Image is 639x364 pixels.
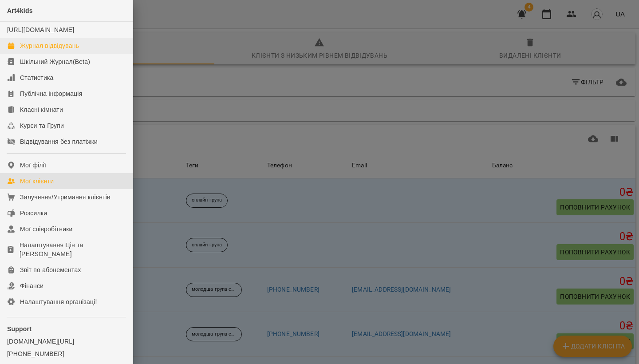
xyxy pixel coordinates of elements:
[20,297,97,306] div: Налаштування організації
[20,57,90,66] div: Шкільний Журнал(Beta)
[20,89,82,98] div: Публічна інформація
[20,137,98,146] div: Відвідування без платіжки
[20,225,73,233] div: Мої співробітники
[20,241,126,258] div: Налаштування Цін та [PERSON_NAME]
[7,337,126,346] a: [DOMAIN_NAME][URL]
[20,281,43,290] div: Фінанси
[7,324,126,333] p: Support
[20,41,79,50] div: Журнал відвідувань
[20,193,110,202] div: Залучення/Утримання клієнтів
[20,265,81,274] div: Звіт по абонементах
[20,121,64,130] div: Курси та Групи
[20,177,54,186] div: Мої клієнти
[20,161,46,170] div: Мої філії
[20,73,54,82] div: Статистика
[20,105,63,114] div: Класні кімнати
[20,209,47,218] div: Розсилки
[7,349,126,358] a: [PHONE_NUMBER]
[7,26,74,33] a: [URL][DOMAIN_NAME]
[7,7,33,14] span: Art4kids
